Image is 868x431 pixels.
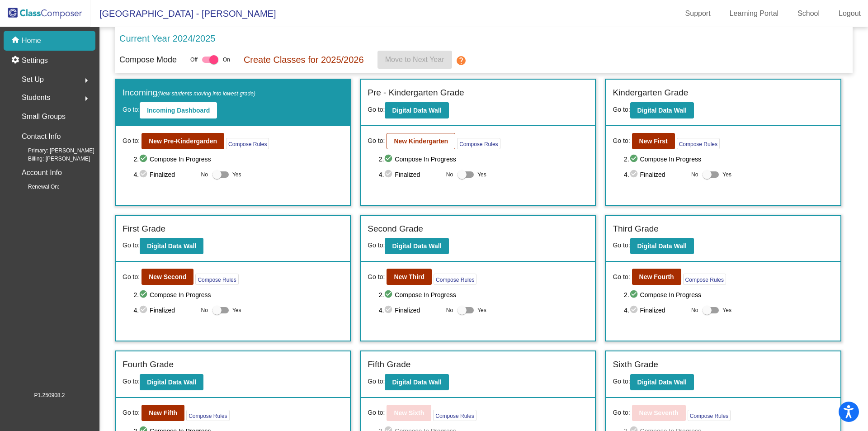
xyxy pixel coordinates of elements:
span: Go to: [368,408,385,417]
label: Fifth Grade [368,358,410,371]
span: Off [190,56,198,64]
label: Fourth Grade [123,358,174,371]
b: Digital Data Wall [147,379,196,386]
span: Go to: [123,378,140,385]
mat-icon: check_circle [384,154,395,165]
span: Go to: [613,272,630,282]
mat-icon: check_circle [629,169,640,180]
a: Learning Portal [722,6,786,21]
span: Go to: [613,242,630,249]
span: Go to: [368,272,385,282]
button: Incoming Dashboard [140,102,217,118]
span: Yes [232,305,241,316]
span: Yes [232,169,241,180]
span: Go to: [613,408,630,417]
span: 4. Finalized [379,169,442,180]
span: Go to: [613,106,630,113]
b: New Second [149,273,186,280]
span: Go to: [368,106,385,113]
span: No [446,306,453,314]
button: Compose Rules [186,410,229,421]
mat-icon: check_circle [384,169,395,180]
span: 4. Finalized [624,305,687,316]
span: Go to: [123,272,140,282]
mat-icon: help [456,55,467,66]
p: Create Classes for 2025/2026 [244,53,364,66]
mat-icon: settings [11,55,22,66]
button: New Second [142,269,193,285]
span: No [446,171,453,179]
button: Digital Data Wall [140,374,203,390]
button: New Kindergarten [387,133,455,149]
p: Settings [22,55,48,66]
button: Compose Rules [434,274,476,285]
span: On [223,56,230,64]
b: New Fifth [149,409,177,417]
p: Compose Mode [119,54,177,66]
label: Third Grade [613,223,658,236]
a: Logout [831,6,868,21]
span: Yes [477,305,486,316]
b: Digital Data Wall [637,107,687,114]
mat-icon: check_circle [139,305,150,316]
span: No [201,171,208,179]
a: School [790,6,827,21]
span: Go to: [123,242,140,249]
span: 2. Compose In Progress [624,289,834,300]
p: Account Info [22,166,62,179]
p: Home [22,35,41,46]
button: Compose Rules [683,274,726,285]
button: Digital Data Wall [630,238,694,254]
span: No [691,171,698,179]
button: New Fourth [632,269,681,285]
span: Primary: [PERSON_NAME] [14,147,94,155]
b: New First [639,137,668,145]
label: First Grade [123,223,165,236]
span: Students [22,91,50,104]
button: Move to Next Year [377,51,452,69]
button: New Sixth [387,405,431,421]
span: Renewal On: [14,183,59,191]
b: Digital Data Wall [637,242,687,250]
button: New Seventh [632,405,686,421]
button: Digital Data Wall [385,238,448,254]
span: 2. Compose In Progress [133,289,343,300]
span: 4. Finalized [133,169,196,180]
button: Digital Data Wall [140,238,203,254]
span: No [691,306,698,314]
span: Go to: [368,242,385,249]
button: Compose Rules [433,410,476,421]
label: Pre - Kindergarten Grade [368,86,464,99]
button: Digital Data Wall [630,374,694,390]
p: Small Groups [22,110,66,123]
mat-icon: home [11,35,22,46]
span: Yes [477,169,486,180]
button: Digital Data Wall [630,102,694,118]
mat-icon: check_circle [629,154,640,165]
span: Go to: [123,408,140,417]
span: (New students moving into lowest grade) [157,90,255,97]
button: New Fifth [142,405,184,421]
span: Yes [722,305,731,316]
span: 4. Finalized [133,305,196,316]
mat-icon: check_circle [139,289,150,300]
span: 2. Compose In Progress [133,154,343,165]
b: Digital Data Wall [147,242,196,250]
mat-icon: check_circle [139,154,150,165]
span: 2. Compose In Progress [624,154,834,165]
label: Kindergarten Grade [613,86,688,99]
button: Compose Rules [677,138,720,149]
label: Incoming [123,86,255,99]
b: New Seventh [639,409,679,417]
b: Digital Data Wall [392,379,441,386]
mat-icon: arrow_right [81,93,92,104]
a: Support [678,6,718,21]
button: Compose Rules [195,274,238,285]
b: New Fourth [639,273,674,280]
span: 4. Finalized [624,169,687,180]
label: Sixth Grade [613,358,658,371]
button: Compose Rules [457,138,500,149]
span: No [201,306,208,314]
p: Contact Info [22,130,61,143]
span: Go to: [368,378,385,385]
